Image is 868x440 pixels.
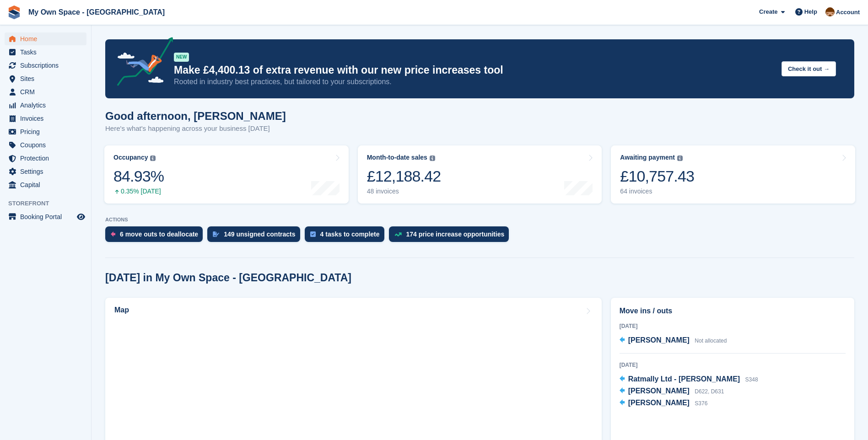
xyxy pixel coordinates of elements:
div: 4 tasks to complete [320,231,380,238]
button: Check it out → [782,61,836,76]
a: menu [5,152,86,165]
a: menu [5,125,86,138]
h1: Good afternoon, [PERSON_NAME] [105,110,286,122]
a: menu [5,99,86,112]
a: [PERSON_NAME] Not allocated [620,335,727,347]
span: Home [20,32,75,45]
span: S376 [695,400,707,407]
span: Subscriptions [20,59,75,72]
span: Analytics [20,99,75,112]
h2: Move ins / outs [620,306,846,317]
div: 6 move outs to deallocate [120,231,198,238]
div: Month-to-date sales [367,154,427,161]
img: move_outs_to_deallocate_icon-f764333ba52eb49d3ac5e1228854f67142a1ed5810a6f6cc68b1a99e826820c5.svg [111,231,115,237]
div: 0.35% [DATE] [113,188,164,195]
a: Month-to-date sales £12,188.42 48 invoices [358,145,602,204]
a: menu [5,72,86,85]
a: 174 price increase opportunities [389,226,514,247]
a: menu [5,46,86,59]
div: 149 unsigned contracts [224,231,295,238]
a: 149 unsigned contracts [207,226,304,247]
img: price-adjustments-announcement-icon-8257ccfd72463d97f412b2fc003d46551f7dbcb40ab6d574587a9cd5c0d94... [109,37,173,89]
a: menu [5,139,86,151]
span: Ratmally Ltd - [PERSON_NAME] [628,375,740,383]
div: [DATE] [620,361,846,369]
h2: Map [114,306,129,314]
span: Capital [20,178,75,191]
a: [PERSON_NAME] D622, D631 [620,386,724,397]
img: icon-info-grey-7440780725fd019a000dd9b08b2336e03edf1995a4989e88bcd33f0948082b44.svg [430,156,435,161]
span: Create [759,7,777,16]
span: Tasks [20,46,75,59]
a: menu [5,178,86,191]
div: Awaiting payment [620,154,675,161]
img: price_increase_opportunities-93ffe204e8149a01c8c9dc8f82e8f89637d9d84a8eef4429ea346261dce0b2c0.svg [394,232,402,236]
span: Invoices [20,112,75,125]
a: Occupancy 84.93% 0.35% [DATE] [104,145,349,204]
div: [DATE] [620,322,846,330]
span: Not allocated [695,338,727,344]
a: menu [5,210,86,223]
a: Preview store [75,211,86,222]
div: £12,188.42 [367,167,441,186]
img: Paula Harris [825,7,835,16]
div: Occupancy [113,154,148,161]
div: 64 invoices [620,188,694,195]
a: menu [5,165,86,178]
p: ACTIONS [105,217,854,223]
img: icon-info-grey-7440780725fd019a000dd9b08b2336e03edf1995a4989e88bcd33f0948082b44.svg [150,156,156,161]
h2: [DATE] in My Own Space - [GEOGRAPHIC_DATA] [105,272,351,284]
a: Awaiting payment £10,757.43 64 invoices [611,145,855,204]
span: Pricing [20,125,75,138]
div: £10,757.43 [620,167,694,186]
span: Sites [20,72,75,85]
span: Account [836,8,860,17]
span: Coupons [20,139,75,151]
div: 48 invoices [367,188,441,195]
a: menu [5,86,86,98]
span: S348 [745,376,758,383]
img: contract_signature_icon-13c848040528278c33f63329250d36e43548de30e8caae1d1a13099fd9432cc5.svg [213,231,219,237]
a: menu [5,112,86,125]
span: Protection [20,152,75,165]
span: Booking Portal [20,210,75,223]
div: 174 price increase opportunities [406,231,505,238]
a: menu [5,32,86,45]
a: My Own Space - [GEOGRAPHIC_DATA] [25,5,168,20]
span: Storefront [8,199,91,208]
p: Make £4,400.13 of extra revenue with our new price increases tool [174,64,774,77]
a: [PERSON_NAME] S376 [620,397,708,409]
a: Ratmally Ltd - [PERSON_NAME] S348 [620,374,758,386]
span: [PERSON_NAME] [628,399,690,407]
img: stora-icon-8386f47178a22dfd0bd8f6a31ec36ba5ce8667c1dd55bd0f319d3a0aa187defe.svg [7,5,21,19]
a: menu [5,59,86,72]
div: NEW [174,53,189,62]
span: [PERSON_NAME] [628,387,690,395]
img: icon-info-grey-7440780725fd019a000dd9b08b2336e03edf1995a4989e88bcd33f0948082b44.svg [677,156,683,161]
p: Here's what's happening across your business [DATE] [105,123,286,134]
span: [PERSON_NAME] [628,336,690,344]
p: Rooted in industry best practices, but tailored to your subscriptions. [174,77,774,87]
span: CRM [20,86,75,98]
img: task-75834270c22a3079a89374b754ae025e5fb1db73e45f91037f5363f120a921f8.svg [310,231,316,237]
div: 84.93% [113,167,164,186]
span: Settings [20,165,75,178]
a: 4 tasks to complete [305,226,389,247]
span: D622, D631 [695,388,724,395]
span: Help [804,7,817,16]
a: 6 move outs to deallocate [105,226,207,247]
